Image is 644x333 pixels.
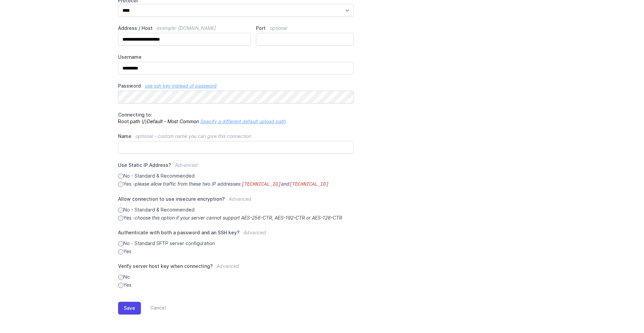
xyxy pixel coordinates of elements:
i: Default - Most Common [147,118,199,124]
input: No - Standard & Recommended [118,174,123,179]
label: No - Standard & Recommended [118,206,354,213]
input: Yes [118,283,123,288]
label: Address / Host [118,25,251,32]
label: Password [118,83,354,89]
input: No [118,275,123,280]
i: choose this option if your server cannot support AES-256-CTR, AES-192-CTR or AES-128-CTR [135,215,342,221]
input: Yes -please allow traffic from these two IP addresses:[TECHNICAL_ID]and[TECHNICAL_ID] [118,182,123,187]
input: Yes -choose this option if your server cannot support AES-256-CTR, AES-192-CTR or AES-128-CTR [118,216,123,221]
label: Use Static IP Address? [118,162,354,173]
label: Yes [118,282,354,288]
iframe: Drift Widget Chat Controller [610,299,636,325]
a: Specify a different default upload path [200,118,286,124]
label: Username [118,54,354,60]
span: Advanced [217,263,239,269]
code: [TECHNICAL_ID] [289,182,329,187]
label: No - Standard & Recommended [118,173,354,179]
p: Root path (/) [118,111,354,125]
label: No - Standard SFTP server configuration [118,240,354,247]
input: No - Standard SFTP server configuration [118,241,123,246]
button: Save [118,302,141,315]
span: optional [270,25,287,31]
label: Authenticate with both a password and an SSH key? [118,229,354,240]
span: Advanced [244,230,266,235]
code: [TECHNICAL_ID] [241,182,281,187]
label: Allow connection to use insecure encryption? [118,196,354,206]
span: Advanced [229,196,251,202]
label: Yes [118,248,354,255]
span: optional - custom name you can give this connection [136,133,251,139]
label: Yes - [118,215,354,221]
span: Connecting to: [118,112,152,117]
label: Port [256,25,354,32]
span: example: [DOMAIN_NAME] [157,25,216,31]
label: No [118,274,354,280]
label: Verify server host key when connecting? [118,263,354,274]
input: Yes [118,249,123,254]
a: use ssh key instead of password [145,83,217,89]
a: Cancel [141,302,166,315]
input: No - Standard & Recommended [118,207,123,213]
span: Advanced [175,162,198,168]
label: Yes - [118,181,354,188]
i: please allow traffic from these two IP addresses: and [135,181,329,187]
label: Name [118,133,354,140]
